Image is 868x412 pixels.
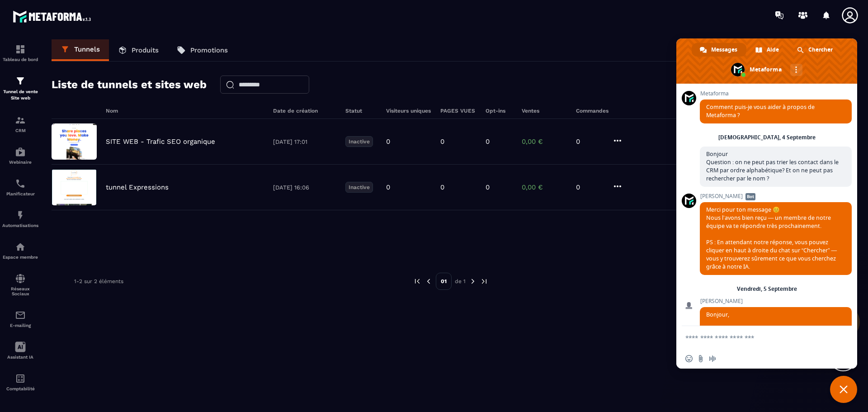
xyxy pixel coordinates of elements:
a: Produits [109,39,168,61]
p: SITE WEB - Trafic SEO organique [106,137,215,146]
p: CRM [2,128,38,133]
h2: Liste de tunnels et sites web [52,76,207,94]
p: 0 [440,183,444,191]
p: [DATE] 17:01 [273,138,336,145]
p: Webinaire [2,160,38,165]
img: scheduler [15,178,26,189]
p: Produits [132,46,159,54]
span: Chercher [808,43,833,57]
h6: Date de création [273,108,336,114]
div: Autres canaux [790,64,802,76]
h6: Nom [106,108,264,114]
p: tunnel Expressions [106,183,169,191]
p: 0 [576,137,603,146]
a: Promotions [168,39,237,61]
textarea: Entrez votre message... [685,334,828,342]
p: 0 [486,183,490,191]
img: automations [15,210,26,221]
p: Inactive [345,182,373,193]
img: image [52,123,97,160]
p: Planificateur [2,191,38,196]
span: Bonjour, Il est parfaitement possible de rechercher les contacts par noms, mais pas de trier par ... [706,311,842,392]
a: formationformationCRM [2,108,38,140]
p: Espace membre [2,255,38,260]
p: Promotions [190,46,228,54]
a: automationsautomationsWebinaire [2,140,38,171]
h6: PAGES VUES [440,108,476,114]
img: accountant [15,373,26,384]
p: Tunnels [74,45,100,53]
p: Assistant IA [2,355,38,360]
a: schedulerschedulerPlanificateur [2,171,38,203]
a: formationformationTunnel de vente Site web [2,69,38,108]
span: Comment puis-je vous aider à propos de Metaforma ? [706,103,815,119]
a: Tunnels [52,39,109,61]
img: formation [15,44,26,55]
a: formationformationTableau de bord [2,37,38,69]
p: Réseaux Sociaux [2,286,38,296]
span: Messages [711,43,737,57]
p: 0 [386,183,390,191]
span: Bonjour Question : on ne peut pas trier les contact dans le CRM par ordre alphabétique? Et on ne ... [706,150,839,182]
img: logo [13,8,94,25]
div: Chercher [789,43,842,57]
p: Automatisations [2,223,38,228]
p: 0,00 € [522,137,567,146]
span: Metaforma [700,90,852,97]
img: formation [15,115,26,126]
p: 01 [436,273,452,290]
p: 0 [440,137,444,146]
img: prev [413,277,421,285]
div: Vendredi, 5 Septembre [737,286,797,292]
p: 0 [576,183,603,191]
p: Tunnel de vente Site web [2,89,38,101]
img: automations [15,242,26,252]
img: social-network [15,273,26,284]
a: emailemailE-mailing [2,303,38,335]
span: Envoyer un fichier [697,355,704,362]
a: social-networksocial-networkRéseaux Sociaux [2,266,38,303]
p: Comptabilité [2,386,38,391]
img: image [52,169,97,205]
p: [DATE] 16:06 [273,184,336,191]
p: 1-2 sur 2 éléments [74,278,123,284]
img: next [469,277,477,285]
span: Aide [767,43,779,57]
h6: Ventes [522,108,567,114]
img: next [480,277,488,285]
h6: Commandes [576,108,609,114]
h6: Statut [345,108,377,114]
div: [DEMOGRAPHIC_DATA], 4 Septembre [718,135,816,140]
span: Bot [745,193,755,200]
span: Insérer un emoji [685,355,693,362]
a: automationsautomationsAutomatisations [2,203,38,235]
h6: Opt-ins [486,108,513,114]
div: Fermer le chat [830,376,857,403]
a: Assistant IA [2,335,38,366]
p: de 1 [455,278,466,285]
p: 0 [386,137,390,146]
img: prev [425,277,433,285]
p: 0,00 € [522,183,567,191]
p: Tableau de bord [2,57,38,62]
p: Inactive [345,136,373,147]
img: email [15,310,26,321]
img: automations [15,147,26,157]
p: E-mailing [2,323,38,328]
span: Message audio [709,355,716,362]
a: automationsautomationsEspace membre [2,235,38,266]
img: formation [15,76,26,86]
span: [PERSON_NAME] [700,193,852,199]
div: Aide [747,43,788,57]
div: Messages [692,43,746,57]
h6: Visiteurs uniques [386,108,431,114]
span: Merci pour ton message 😊 Nous l’avons bien reçu — un membre de notre équipe va te répondre très p... [706,206,837,270]
p: 0 [486,137,490,146]
span: [PERSON_NAME] [700,298,852,304]
a: accountantaccountantComptabilité [2,366,38,398]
